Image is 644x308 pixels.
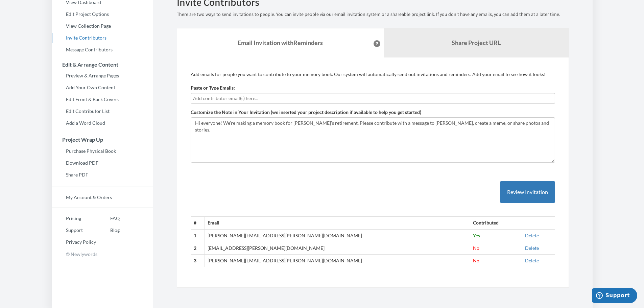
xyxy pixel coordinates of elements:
[205,255,470,267] td: [PERSON_NAME][EMAIL_ADDRESS][PERSON_NAME][DOMAIN_NAME]
[191,242,205,255] th: 2
[525,233,539,238] a: Delete
[52,237,96,247] a: Privacy Policy
[500,181,555,203] button: Review Invitation
[52,82,153,93] a: Add Your Own Content
[52,137,153,143] h3: Project Wrap Up
[191,117,555,163] textarea: Hi everyone! We're making a memory book for [PERSON_NAME]'s retirement. Please contribute with a ...
[52,106,153,116] a: Edit Contributor List
[525,258,539,263] a: Delete
[205,229,470,242] td: [PERSON_NAME][EMAIL_ADDRESS][PERSON_NAME][DOMAIN_NAME]
[592,288,637,305] iframe: Opens a widget where you can chat to one of our agents
[191,217,205,229] th: #
[52,94,153,104] a: Edit Front & Back Covers
[52,146,153,156] a: Purchase Physical Book
[525,245,539,251] a: Delete
[473,233,480,238] span: Yes
[177,11,569,18] p: There are two ways to send invitations to people. You can invite people via our email invitation ...
[96,225,120,235] a: Blog
[52,9,153,19] a: Edit Project Options
[52,192,153,203] a: My Account & Orders
[191,229,205,242] th: 1
[52,21,153,31] a: View Collection Page
[191,85,235,91] label: Paste or Type Emails:
[52,33,153,43] a: Invite Contributors
[52,71,153,81] a: Preview & Arrange Pages
[191,71,555,78] p: Add emails for people you want to contribute to your memory book. Our system will automatically s...
[238,39,323,46] strong: Email Invitation with Reminders
[52,170,153,180] a: Share PDF
[452,39,501,46] b: Share Project URL
[191,255,205,267] th: 3
[52,249,153,259] p: © Newlywords
[52,45,153,55] a: Message Contributors
[191,109,421,116] label: Customize the Note in Your Invitation (we inserted your project description if available to help ...
[52,158,153,168] a: Download PDF
[52,118,153,128] a: Add a Word Cloud
[473,258,479,263] span: No
[205,242,470,255] td: [EMAIL_ADDRESS][PERSON_NAME][DOMAIN_NAME]
[52,62,153,68] h3: Edit & Arrange Content
[473,245,479,251] span: No
[52,213,96,223] a: Pricing
[193,95,553,102] input: Add contributor email(s) here...
[96,213,120,223] a: FAQ
[52,225,96,235] a: Support
[205,217,470,229] th: Email
[470,217,522,229] th: Contributed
